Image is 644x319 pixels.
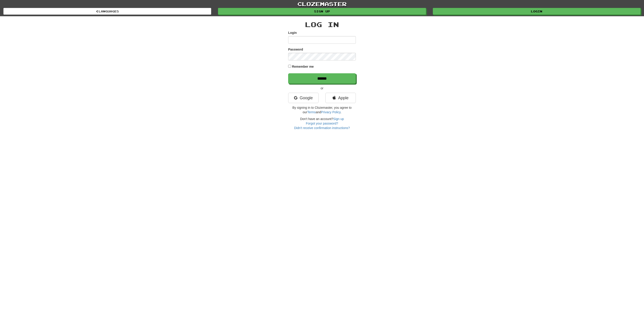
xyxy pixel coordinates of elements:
a: Forgot your password? [306,122,338,125]
a: Google [288,93,319,103]
a: Login [433,8,641,15]
a: Sign up [333,117,344,121]
p: By signing in to Clozemaster, you agree to our and . [288,105,356,114]
h2: Log In [288,21,356,28]
a: Languages [3,8,211,15]
label: Login [288,30,297,35]
a: Didn't receive confirmation instructions? [294,126,350,130]
p: or [288,86,356,90]
a: Terms [307,110,316,114]
div: Don't have an account? [288,117,356,130]
label: Remember me [292,64,314,69]
a: Privacy Policy [321,110,341,114]
label: Password [288,47,303,52]
a: Sign up [218,8,426,15]
a: Apple [325,93,356,103]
